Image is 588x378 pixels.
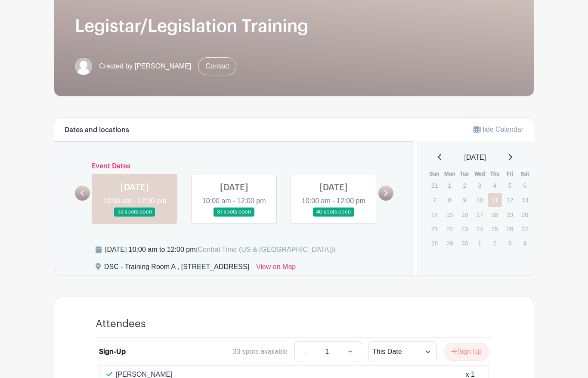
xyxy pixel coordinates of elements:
p: 8 [443,193,457,207]
p: 20 [518,208,532,221]
span: (Central Time (US & [GEOGRAPHIC_DATA])) [195,246,335,253]
p: 4 [518,236,532,250]
span: Created by [PERSON_NAME] [99,61,191,71]
p: 18 [488,208,502,221]
p: 21 [427,222,442,235]
a: - [294,341,314,362]
img: default-ce2991bfa6775e67f084385cd625a349d9dcbb7a52a09fb2fda1e96e2d18dcdb.png [75,58,92,75]
p: 4 [488,179,502,192]
h6: Dates and locations [65,126,129,134]
p: 13 [518,193,532,207]
p: 25 [488,222,502,235]
p: 17 [473,208,487,221]
th: Fri [502,170,517,178]
p: 6 [518,179,532,192]
p: 30 [458,236,472,250]
p: 26 [503,222,517,235]
p: 16 [458,208,472,221]
p: 12 [503,193,517,207]
p: 27 [518,222,532,235]
a: Hide Calendar [473,126,523,133]
p: 31 [427,179,442,192]
p: 3 [473,179,487,192]
p: 28 [427,236,442,250]
button: Sign Up [444,343,489,361]
a: + [340,341,361,362]
p: 2 [458,179,472,192]
h6: Event Dates [90,162,378,170]
h4: Attendees [96,318,146,330]
th: Sun [427,170,442,178]
p: 1 [473,236,487,250]
p: 23 [458,222,472,235]
th: Tue [457,170,472,178]
a: View on Map [256,262,296,276]
div: Sign-Up [99,347,126,357]
a: 11 [488,193,502,207]
p: 22 [443,222,457,235]
p: 29 [443,236,457,250]
a: Contact [198,57,236,75]
p: 2 [488,236,502,250]
th: Mon [442,170,457,178]
p: 24 [473,222,487,235]
p: 10 [473,193,487,207]
p: 1 [443,179,457,192]
h1: Legistar/Legislation Training [75,16,513,37]
th: Sat [517,170,532,178]
p: 14 [427,208,442,221]
p: 19 [503,208,517,221]
p: 9 [458,193,472,207]
p: 5 [503,179,517,192]
th: Wed [472,170,487,178]
span: [DATE] [464,152,486,163]
p: 7 [427,193,442,207]
p: 3 [503,236,517,250]
th: Thu [487,170,502,178]
div: DSC - Training Room A , [STREET_ADDRESS] [104,262,249,276]
div: 33 spots available [232,347,288,357]
p: 15 [443,208,457,221]
div: [DATE] 10:00 am to 12:00 pm [105,245,335,255]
